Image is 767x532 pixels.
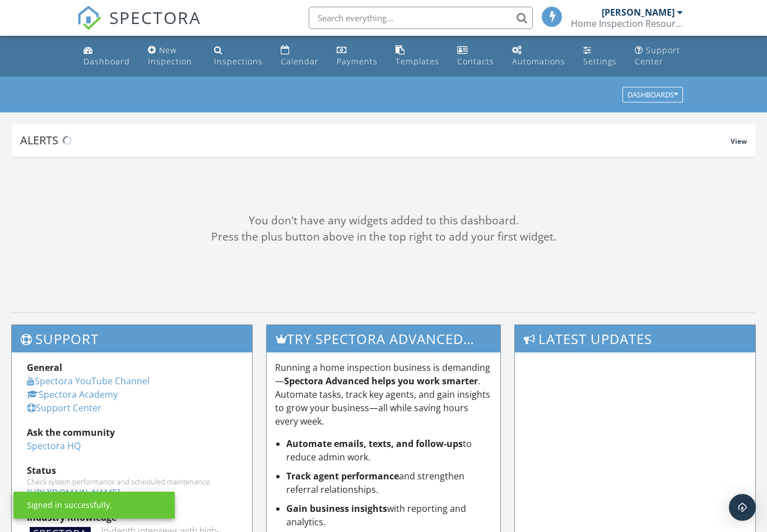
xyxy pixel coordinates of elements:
a: Support Center [27,402,101,414]
div: Inspections [214,56,263,67]
a: Support Center [630,40,688,72]
a: Dashboard [79,40,134,72]
li: and strengthen referral relationships. [286,469,492,496]
div: Open Intercom Messenger [729,494,756,521]
a: Settings [579,40,621,72]
li: with reporting and analytics. [286,502,492,529]
div: Dashboards [627,91,678,99]
h3: Latest Updates [515,325,755,352]
div: [PERSON_NAME] [602,7,675,18]
div: Settings [583,56,617,67]
div: Check system performance and scheduled maintenance. [27,477,237,486]
span: SPECTORA [109,6,201,29]
div: Payments [337,56,378,67]
input: Search everything... [309,7,533,29]
a: [URL][DOMAIN_NAME] [27,487,120,499]
a: New Inspection [143,40,201,72]
a: SPECTORA [77,15,201,39]
div: Status [27,464,237,477]
div: Contacts [457,56,494,67]
div: Support Center [635,45,680,67]
div: Signed in successfully. [27,500,112,511]
div: New Inspection [148,45,192,67]
div: Automations [512,56,565,67]
li: to reduce admin work. [286,437,492,464]
div: You don't have any widgets added to this dashboard. [11,213,756,229]
span: View [731,136,747,146]
div: Home Inspection Resource [571,18,683,29]
a: Contacts [453,40,499,72]
h3: Try spectora advanced [DATE] [267,325,500,352]
a: Spectora HQ [27,440,81,452]
strong: General [27,361,62,374]
a: Spectora YouTube Channel [27,375,150,387]
div: Calendar [281,56,319,67]
strong: Track agent performance [286,470,399,482]
div: Ask the community [27,426,237,439]
div: Alerts [20,133,731,148]
a: Spectora Academy [27,388,118,401]
a: Templates [391,40,444,72]
strong: Automate emails, texts, and follow-ups [286,437,463,450]
div: Press the plus button above in the top right to add your first widget. [11,229,756,245]
a: Calendar [276,40,323,72]
a: Automations (Basic) [508,40,570,72]
div: Templates [396,56,439,67]
strong: Gain business insights [286,502,387,515]
a: Payments [332,40,382,72]
button: Dashboards [622,87,683,103]
h3: Support [12,325,252,352]
div: Dashboard [83,56,130,67]
img: The Best Home Inspection Software - Spectora [77,6,101,30]
a: Inspections [210,40,267,72]
p: Running a home inspection business is demanding— . Automate tasks, track key agents, and gain ins... [275,361,492,428]
strong: Spectora Advanced helps you work smarter [284,375,478,387]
